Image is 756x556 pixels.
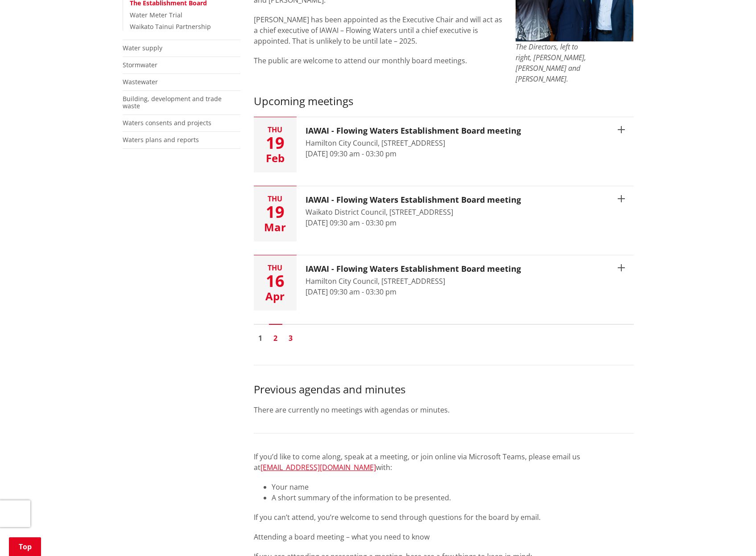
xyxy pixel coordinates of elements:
p: Attending a board meeting – what you need to know [254,531,634,542]
p: The public are welcome to attend our monthly board meetings. [254,55,503,66]
h3: Upcoming meetings [254,95,634,108]
li: Your name [272,482,634,492]
h3: IAWAI - Flowing Waters Establishment Board meeting [306,126,521,136]
button: Thu 19 Mar IAWAI - Flowing Waters Establishment Board meeting Waikato District Council, [STREET_A... [254,186,634,241]
a: Building, development and trade waste [123,94,222,110]
button: Thu 16 Apr IAWAI - Flowing Waters Establishment Board meeting Hamilton City Council, [STREET_ADDR... [254,255,634,311]
p: If you can’t attend, you’re welcome to send through questions for the board by email. [254,512,634,523]
p: [PERSON_NAME] has been appointed as the Executive Chair and will act as a chief executive of IAWA... [254,14,503,46]
h3: IAWAI - Flowing Waters Establishment Board meeting [306,195,521,205]
a: Page 2 [269,331,282,345]
p: There are currently no meetings with agendas or minutes. [254,405,634,415]
a: [EMAIL_ADDRESS][DOMAIN_NAME] [260,462,376,472]
div: 19 [254,135,297,151]
div: Hamilton City Council, [STREET_ADDRESS] [306,138,521,148]
a: Waikato Tainui Partnership [130,22,211,31]
div: Thu [254,126,297,133]
div: Feb [254,153,297,164]
button: Thu 19 Feb IAWAI - Flowing Waters Establishment Board meeting Hamilton City Council, [STREET_ADDR... [254,117,634,172]
h3: IAWAI - Flowing Waters Establishment Board meeting [306,264,521,274]
a: Go to page 1 [254,331,267,345]
li: A short summary of the information to be presented. [272,492,634,503]
div: Thu [254,195,297,202]
a: Water Meter Trial [130,11,182,19]
div: Thu [254,264,297,271]
a: Waters consents and projects [123,119,211,127]
a: Waters plans and reports [123,135,199,144]
a: Go to page 3 [284,331,297,345]
div: 16 [254,273,297,289]
div: Mar [254,222,297,233]
p: If you’d like to come along, speak at a meeting, or join online via Microsoft Teams, please email... [254,451,634,473]
div: Waikato District Council, [STREET_ADDRESS] [306,207,521,217]
h3: Previous agendas and minutes [254,383,634,396]
iframe: Messenger Launcher [715,519,747,551]
div: Apr [254,291,297,302]
a: Water supply [123,44,162,52]
div: Hamilton City Council, [STREET_ADDRESS] [306,276,521,286]
nav: Pagination [254,324,634,347]
time: [DATE] 09:30 am - 03:30 pm [306,287,397,297]
time: [DATE] 09:30 am - 03:30 pm [306,149,397,159]
time: [DATE] 09:30 am - 03:30 pm [306,218,397,228]
a: Stormwater [123,61,157,69]
em: The Directors, left to right, [PERSON_NAME], [PERSON_NAME] and [PERSON_NAME]. [516,42,586,84]
a: Top [9,537,41,556]
a: Wastewater [123,78,158,86]
div: 19 [254,204,297,220]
